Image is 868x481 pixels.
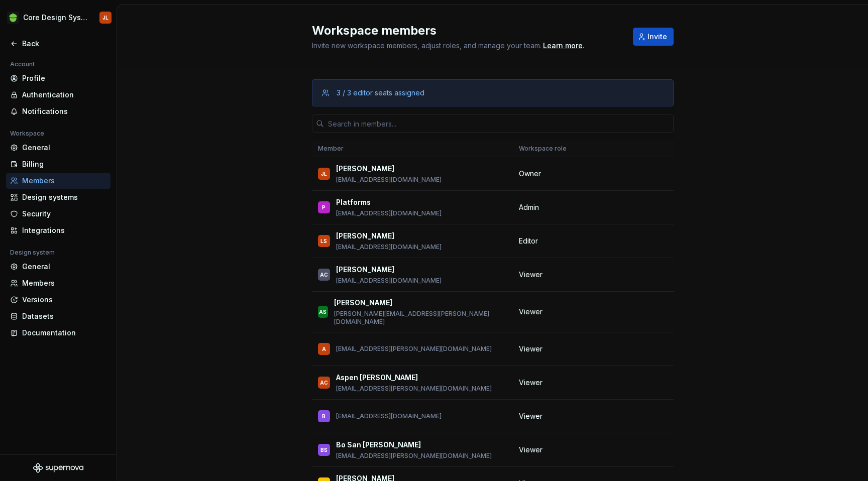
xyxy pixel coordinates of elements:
div: JL [321,169,327,179]
div: Workspace [6,128,48,140]
span: Admin [519,202,539,212]
div: Versions [22,295,106,305]
p: [PERSON_NAME] [336,164,394,174]
span: Viewer [519,270,542,280]
div: Integrations [22,225,106,235]
div: BS [320,445,328,455]
a: Documentation [6,325,111,341]
a: Learn more [543,41,583,51]
a: Members [6,173,111,189]
button: Core Design SystemJL [2,7,115,29]
a: Authentication [6,87,111,103]
h2: Workspace members [312,23,621,39]
p: [EMAIL_ADDRESS][DOMAIN_NAME] [336,176,442,184]
span: Viewer [519,307,542,317]
span: Editor [519,236,538,246]
p: [EMAIL_ADDRESS][PERSON_NAME][DOMAIN_NAME] [336,385,492,393]
span: Viewer [519,445,542,455]
div: B [322,411,325,421]
div: Back [22,39,106,49]
span: Viewer [519,344,542,354]
p: [EMAIL_ADDRESS][DOMAIN_NAME] [336,209,442,217]
th: Member [312,141,513,157]
a: Design systems [6,189,111,205]
button: Invite [633,28,674,46]
div: General [22,262,106,272]
p: Aspen [PERSON_NAME] [336,373,418,383]
div: Design system [6,247,59,259]
span: Owner [519,169,541,179]
div: General [22,143,106,153]
div: 3 / 3 editor seats assigned [337,88,424,98]
p: [EMAIL_ADDRESS][DOMAIN_NAME] [336,243,442,251]
span: Viewer [519,411,542,421]
span: Viewer [519,378,542,388]
div: Notifications [22,106,106,116]
svg: Supernova Logo [33,463,83,473]
div: Documentation [22,328,106,338]
div: Authentication [22,90,106,100]
p: [EMAIL_ADDRESS][PERSON_NAME][DOMAIN_NAME] [336,345,492,353]
a: General [6,140,111,156]
div: JL [102,14,108,22]
div: Billing [22,159,106,169]
a: Security [6,206,111,222]
div: Design systems [22,192,106,202]
input: Search in members... [324,114,674,133]
div: Members [22,278,106,288]
div: Profile [22,73,106,83]
div: Account [6,58,39,70]
img: 236da360-d76e-47e8-bd69-d9ae43f958f1.png [7,12,19,24]
p: [EMAIL_ADDRESS][PERSON_NAME][DOMAIN_NAME] [336,452,492,460]
p: [PERSON_NAME] [336,265,394,275]
div: Members [22,176,106,186]
a: Integrations [6,222,111,238]
div: A [322,344,326,354]
p: Platforms [336,197,371,207]
a: General [6,259,111,275]
a: Notifications [6,103,111,119]
div: Security [22,209,106,219]
a: Back [6,36,111,52]
p: [EMAIL_ADDRESS][DOMAIN_NAME] [336,412,442,420]
div: P [322,202,325,212]
p: Bo San [PERSON_NAME] [336,440,421,450]
a: Members [6,275,111,291]
div: Core Design System [23,13,87,23]
div: AC [320,270,328,280]
div: AS [319,307,327,317]
div: LS [320,236,327,246]
p: [PERSON_NAME] [334,298,392,308]
span: Invite [647,32,667,42]
div: Datasets [22,311,106,321]
a: Billing [6,156,111,172]
th: Workspace role [513,141,590,157]
span: Invite new workspace members, adjust roles, and manage your team. [312,41,541,50]
div: AC [320,378,328,388]
span: . [541,42,584,50]
p: [PERSON_NAME] [336,231,394,241]
a: Datasets [6,308,111,324]
a: Profile [6,70,111,86]
p: [EMAIL_ADDRESS][DOMAIN_NAME] [336,277,442,285]
a: Versions [6,292,111,308]
p: [PERSON_NAME][EMAIL_ADDRESS][PERSON_NAME][DOMAIN_NAME] [334,310,507,326]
